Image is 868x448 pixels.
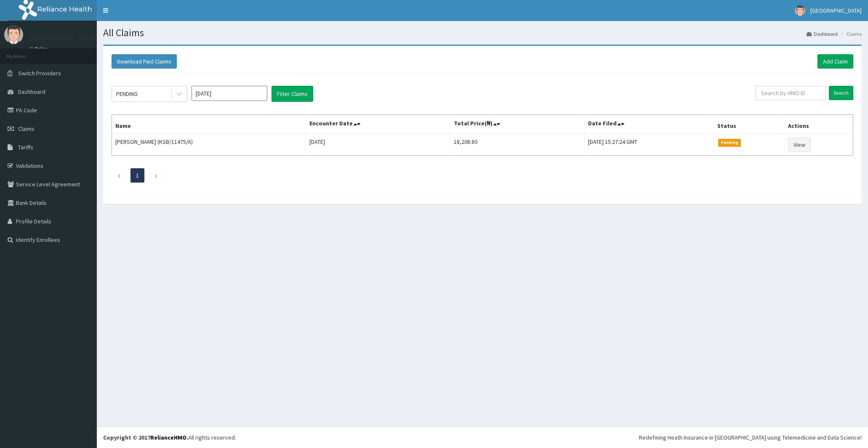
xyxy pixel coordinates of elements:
a: RelianceHMO [150,434,186,441]
a: View [788,138,811,152]
p: [GEOGRAPHIC_DATA] [29,34,99,42]
button: Download Paid Claims [112,54,177,69]
input: Search by HMO ID [756,86,826,100]
span: Dashboard [18,88,45,95]
strong: Copyright © 2017 . [103,434,188,441]
th: Status [714,115,785,134]
span: Switch Providers [18,69,61,77]
span: Tariffs [18,143,33,151]
footer: All rights reserved. [97,427,868,448]
input: Select Month and Year [192,86,267,101]
th: Actions [785,115,853,134]
span: Pending [718,139,741,146]
th: Date Filed [584,115,714,134]
img: User Image [4,25,23,44]
img: User Image [795,5,805,16]
td: [DATE] [306,134,450,156]
input: Search [829,86,853,100]
div: Redefining Heath Insurance in [GEOGRAPHIC_DATA] using Telemedicine and Data Science! [639,433,862,442]
span: Claims [18,125,35,133]
a: Dashboard [807,30,838,37]
li: Claims [839,30,862,37]
span: [GEOGRAPHIC_DATA] [810,7,862,14]
a: Page 1 is your current page [136,172,139,179]
a: Next page [154,172,158,179]
td: 18,208.80 [450,134,584,156]
button: Filter Claims [272,86,313,102]
td: [PERSON_NAME] (KSB/11475/A) [112,134,306,156]
a: Previous page [117,172,121,179]
td: [DATE] 15:27:24 GMT [584,134,714,156]
div: PENDING [116,90,138,98]
a: Online [29,46,50,52]
th: Name [112,115,306,134]
th: Encounter Date [306,115,450,134]
th: Total Price(₦) [450,115,584,134]
h1: All Claims [103,27,862,38]
a: Add Claim [817,54,853,69]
